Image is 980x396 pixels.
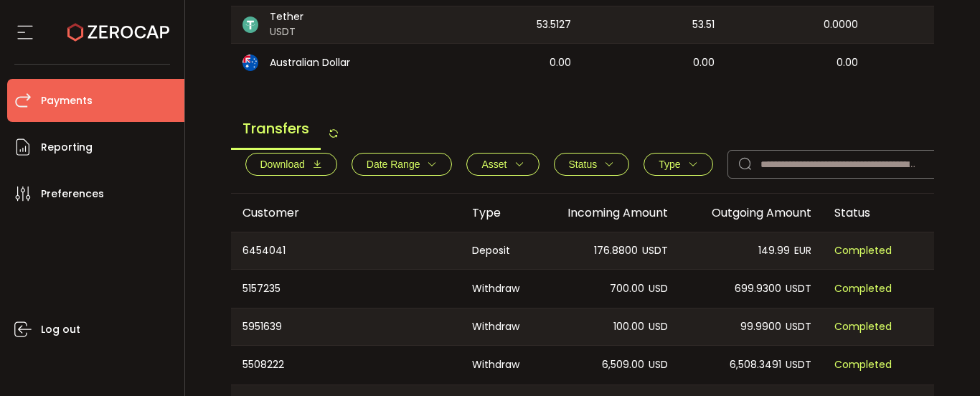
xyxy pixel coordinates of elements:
div: 5951639 [231,308,461,345]
span: 53.5127 [537,16,571,33]
div: Incoming Amount [536,204,679,221]
span: 699.9300 [735,280,781,297]
span: Asset [481,159,507,170]
div: Withdraw [461,308,536,345]
span: 99.9900 [740,319,781,335]
div: Withdraw [461,346,536,384]
button: Status [554,153,630,176]
button: Asset [466,153,539,176]
button: Type [644,153,712,176]
div: Withdraw [461,270,536,308]
span: 53.51 [692,16,715,33]
span: Preferences [41,184,104,204]
div: Outgoing Amount [679,204,823,221]
span: Type [659,159,680,170]
button: Download [245,153,337,176]
span: EUR [794,242,811,259]
span: USD [649,319,668,335]
span: USD [649,357,668,373]
span: 0.00 [693,55,715,71]
span: Tether [270,9,303,24]
div: 5157235 [231,270,461,308]
span: Australian Dollar [270,55,350,70]
span: Download [260,159,305,170]
span: Payments [41,90,93,111]
div: Status [823,204,938,221]
span: Date Range [367,159,420,170]
span: 6,508.3491 [730,357,781,373]
span: USD [649,280,668,297]
div: 6454041 [231,232,461,269]
span: Transfers [231,109,321,150]
iframe: Chat Widget [813,241,980,396]
span: 0.0000 [824,16,858,33]
span: Log out [41,319,80,340]
span: Reporting [41,137,93,158]
span: 6,509.00 [602,357,644,373]
img: usdt_portfolio.svg [242,16,259,33]
span: USDT [786,280,811,297]
span: 100.00 [613,319,644,335]
span: Status [569,159,598,170]
span: USDT [786,319,811,335]
span: 0.00 [837,55,858,71]
img: aud_portfolio.svg [242,55,259,71]
div: 5508222 [231,346,461,384]
span: 149.99 [758,242,790,259]
span: USDT [786,357,811,373]
div: Type [461,204,536,221]
span: USDT [642,242,668,259]
span: 176.8800 [594,242,638,259]
div: Customer [231,204,461,221]
span: 700.00 [610,280,644,297]
span: USDT [270,24,303,39]
button: Date Range [352,153,453,176]
span: 0.00 [550,55,571,71]
div: Deposit [461,232,536,269]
